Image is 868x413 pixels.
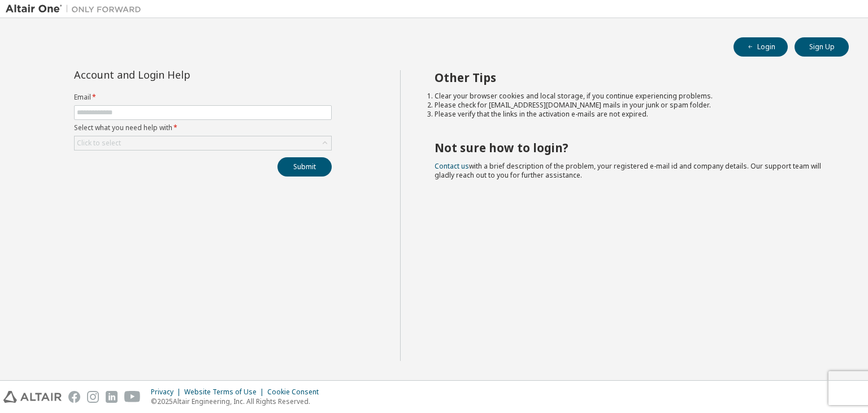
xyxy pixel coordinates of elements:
div: Cookie Consent [267,388,325,397]
img: Altair One [6,3,147,15]
button: Submit [277,157,332,177]
div: Account and Login Help [74,70,280,79]
li: Please verify that the links in the activation e-mails are not expired. [435,110,829,119]
img: facebook.svg [68,391,80,403]
p: © 2025 Altair Engineering, Inc. All Rights Reserved. [151,397,325,406]
div: Website Terms of Use [184,388,267,397]
li: Please check for [EMAIL_ADDRESS][DOMAIN_NAME] mails in your junk or spam folder. [435,101,829,110]
button: Login [734,37,788,57]
h2: Not sure how to login? [435,140,829,155]
img: youtube.svg [124,391,141,403]
img: linkedin.svg [106,391,118,403]
label: Email [74,93,332,102]
a: Contact us [435,161,469,171]
img: altair_logo.svg [3,391,62,403]
span: with a brief description of the problem, your registered e-mail id and company details. Our suppo... [435,161,821,180]
div: Click to select [75,136,331,150]
div: Privacy [151,388,184,397]
img: instagram.svg [87,391,99,403]
div: Click to select [77,139,121,148]
h2: Other Tips [435,70,829,85]
button: Sign Up [795,37,849,57]
li: Clear your browser cookies and local storage, if you continue experiencing problems. [435,92,829,101]
label: Select what you need help with [74,123,332,132]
